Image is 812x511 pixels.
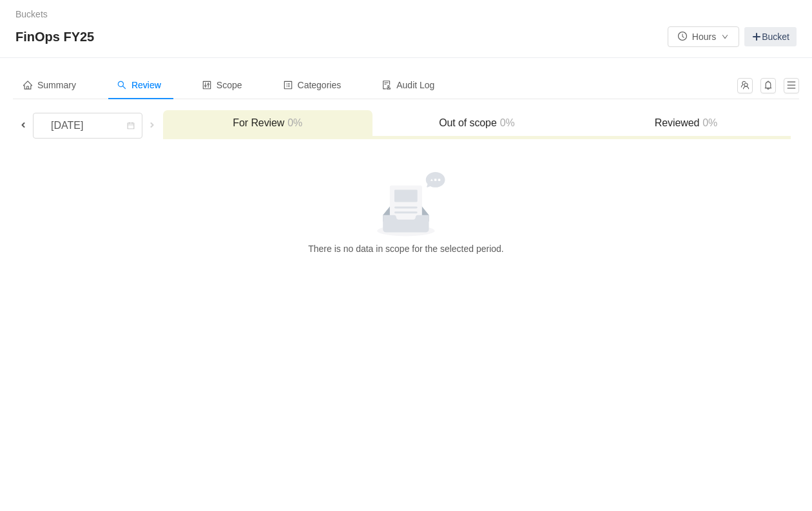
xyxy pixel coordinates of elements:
span: Review [117,80,161,90]
span: 0% [699,117,717,128]
i: icon: control [202,81,211,90]
button: icon: clock-circleHoursicon: down [668,26,739,47]
span: Categories [284,80,342,90]
span: 0% [497,117,515,128]
a: Bucket [744,27,797,46]
h3: Reviewed [588,117,784,130]
button: icon: menu [784,78,799,93]
i: icon: audit [382,81,391,90]
span: 0% [284,117,302,128]
span: Summary [23,80,76,90]
span: FinOps FY25 [15,26,102,47]
a: Buckets [15,9,48,19]
i: icon: profile [284,81,293,90]
button: icon: team [737,78,753,93]
span: There is no data in scope for the selected period. [308,244,504,254]
h3: For Review [169,117,366,130]
span: Scope [202,80,242,90]
h3: Out of scope [379,117,575,130]
i: icon: home [23,81,32,90]
i: icon: calendar [127,122,135,131]
i: icon: search [117,81,126,90]
span: Audit Log [382,80,434,90]
button: icon: bell [760,78,776,93]
div: [DATE] [41,113,96,138]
